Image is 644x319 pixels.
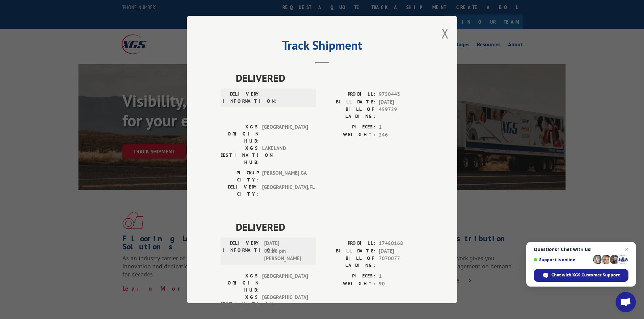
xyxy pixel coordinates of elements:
[236,219,423,235] span: DELIVERED
[623,245,631,253] span: Close chat
[322,106,375,120] label: BILL OF LADING:
[379,91,423,98] span: 9750443
[534,257,591,262] span: Support is online
[264,240,310,263] span: [DATE] 02:16 pm [PERSON_NAME]
[379,280,423,288] span: 90
[236,70,423,85] span: DELIVERED
[262,294,308,315] span: [GEOGRAPHIC_DATA]
[534,269,628,282] div: Chat with XGS Customer Support
[223,240,261,263] label: DELIVERY INFORMATION:
[322,247,375,255] label: BILL DATE:
[379,272,423,280] span: 1
[322,272,375,280] label: PIECES:
[223,91,261,105] label: DELIVERY INFORMATION:
[262,145,308,166] span: LAKELAND
[221,41,423,53] h2: Track Shipment
[221,145,259,166] label: XGS DESTINATION HUB:
[379,247,423,255] span: [DATE]
[322,280,375,288] label: WEIGHT:
[322,255,375,269] label: BILL OF LADING:
[534,247,628,252] span: Questions? Chat with us!
[379,240,423,247] span: 17480168
[221,169,259,183] label: PICKUP CITY:
[441,24,449,42] button: Close modal
[379,131,423,139] span: 246
[262,169,308,183] span: [PERSON_NAME] , GA
[322,240,375,247] label: PROBILL:
[616,292,636,312] div: Open chat
[262,272,308,294] span: [GEOGRAPHIC_DATA]
[221,123,259,145] label: XGS ORIGIN HUB:
[379,255,423,269] span: 7070077
[221,183,259,198] label: DELIVERY CITY:
[322,123,375,131] label: PIECES:
[322,91,375,98] label: PROBILL:
[322,98,375,106] label: BILL DATE:
[262,183,308,198] span: [GEOGRAPHIC_DATA] , FL
[262,123,308,145] span: [GEOGRAPHIC_DATA]
[379,98,423,106] span: [DATE]
[322,131,375,139] label: WEIGHT:
[221,294,259,315] label: XGS DESTINATION HUB:
[221,272,259,294] label: XGS ORIGIN HUB:
[379,123,423,131] span: 1
[551,272,620,278] span: Chat with XGS Customer Support
[379,106,423,120] span: 459729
